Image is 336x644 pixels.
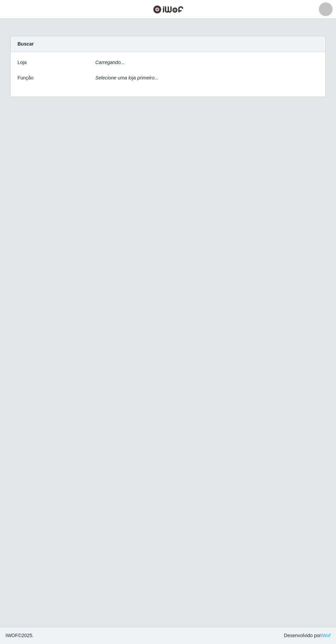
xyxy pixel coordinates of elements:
strong: Buscar [17,41,34,47]
span: IWOF [5,633,18,638]
label: Loja [17,59,26,66]
span: © 2025 . [5,632,34,639]
i: Carregando... [95,60,125,65]
i: Selecione uma loja primeiro... [95,75,158,80]
a: iWof [321,633,331,638]
label: Função [17,74,34,82]
img: CoreUI Logo [153,5,183,14]
span: Desenvolvido por [284,632,331,639]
